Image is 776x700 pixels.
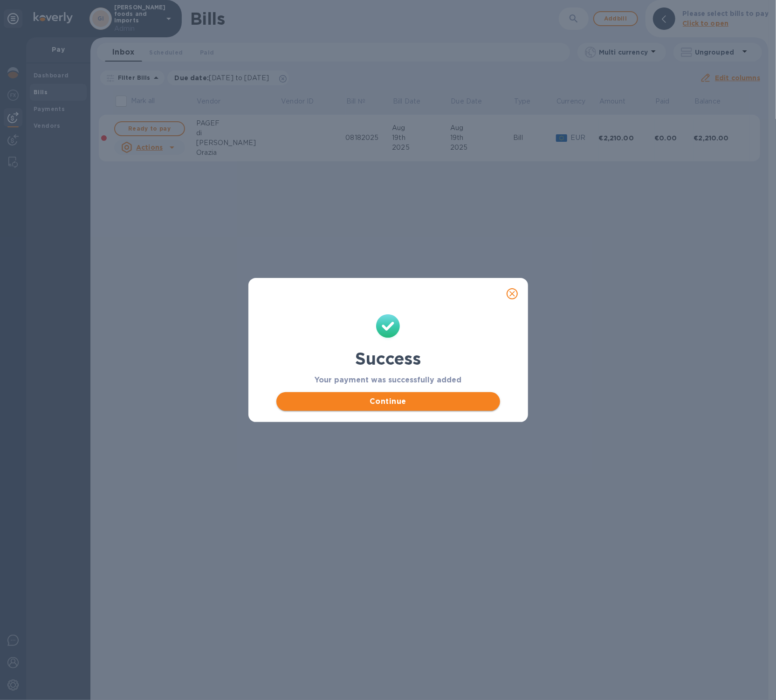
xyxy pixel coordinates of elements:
[355,349,420,368] h1: Success
[276,392,500,411] button: Continue
[315,376,461,385] h3: Your payment was successfully added
[375,313,400,341] img: Payments scheduled
[284,396,493,407] span: Continue
[501,283,523,305] button: close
